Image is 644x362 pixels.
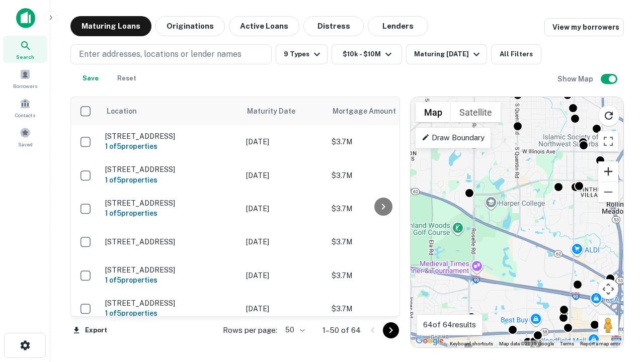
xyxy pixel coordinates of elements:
button: Show street map [416,102,451,122]
button: Reload search area [598,105,619,126]
img: Google [413,334,446,347]
p: [DATE] [246,203,321,214]
p: 64 of 64 results [423,319,476,331]
button: Enter addresses, locations or lender names [70,44,272,64]
button: Maturing Loans [70,16,151,36]
h6: 1 of 5 properties [105,308,236,319]
img: capitalize-icon.png [16,8,35,28]
p: 1–50 of 64 [323,324,361,336]
button: Originations [155,16,225,36]
th: Mortgage Amount [327,97,437,125]
span: Contacts [15,111,35,119]
button: Reset [111,68,143,88]
button: Maturing [DATE] [406,44,487,64]
p: [DATE] [246,303,321,314]
button: Toggle fullscreen view [598,131,618,151]
a: View my borrowers [544,18,624,36]
a: Open this area in Google Maps (opens a new window) [413,334,446,347]
span: Saved [18,140,33,148]
p: $3.7M [332,136,432,147]
button: Active Loans [229,16,299,36]
p: [STREET_ADDRESS] [105,299,236,308]
p: [STREET_ADDRESS] [105,132,236,141]
p: [DATE] [246,136,321,147]
a: Terms (opens in new tab) [560,341,574,346]
h6: 1 of 5 properties [105,208,236,219]
p: [STREET_ADDRESS] [105,237,236,246]
th: Maturity Date [241,97,327,125]
a: Search [3,36,47,63]
button: Go to next page [383,322,399,338]
p: $3.7M [332,270,432,281]
p: [STREET_ADDRESS] [105,199,236,208]
p: Rows per page: [223,324,277,336]
h6: 1 of 5 properties [105,275,236,286]
button: All Filters [491,44,541,64]
div: Maturing [DATE] [414,48,482,60]
button: Keyboard shortcuts [450,340,493,347]
a: Report a map error [580,341,620,346]
p: [DATE] [246,170,321,181]
h6: 1 of 5 properties [105,174,236,186]
p: $3.7M [332,303,432,314]
p: [STREET_ADDRESS] [105,265,236,275]
h6: 1 of 5 properties [105,141,236,152]
p: $3.7M [332,203,432,214]
span: Search [16,53,34,61]
p: $3.7M [332,236,432,247]
p: Draw Boundary [422,132,485,144]
button: Save your search to get updates of matches that match your search criteria. [74,68,107,88]
span: Maturity Date [247,105,308,117]
a: Saved [3,123,47,150]
button: Map camera controls [598,279,618,299]
button: $10k - $10M [332,44,402,64]
button: Show satellite imagery [451,102,501,122]
p: [DATE] [246,236,321,247]
a: Borrowers [3,65,47,92]
div: 50 [281,323,306,337]
th: Location [100,97,241,125]
div: 0 0 [411,97,623,347]
p: $3.7M [332,170,432,181]
button: Distress [303,16,364,36]
p: [DATE] [246,270,321,281]
button: Export [70,323,110,338]
button: 9 Types [276,44,328,64]
a: Contacts [3,94,47,121]
iframe: Chat Widget [594,282,644,330]
button: Zoom in [598,161,618,182]
button: Lenders [368,16,428,36]
span: Borrowers [13,82,37,90]
button: Zoom out [598,182,618,202]
span: Map data ©2025 Google [499,341,554,346]
p: [STREET_ADDRESS] [105,165,236,174]
p: Enter addresses, locations or lender names [79,48,242,60]
span: Location [106,105,137,117]
h6: Show Map [557,73,595,84]
span: Mortgage Amount [333,105,409,117]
